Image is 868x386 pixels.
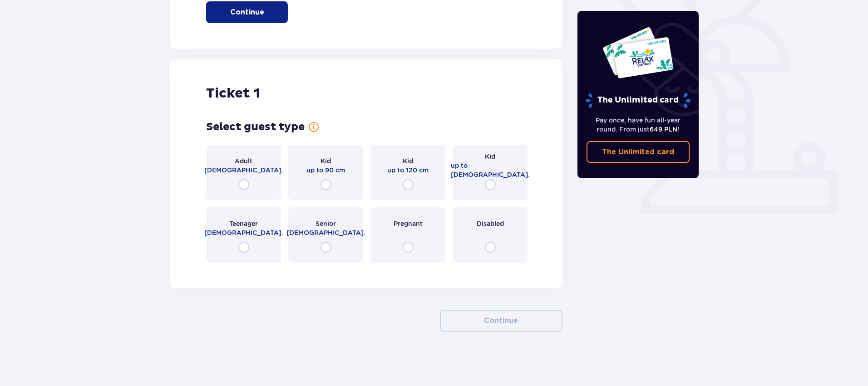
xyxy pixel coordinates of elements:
[477,219,504,228] span: Disabled
[451,161,530,179] span: up to [DEMOGRAPHIC_DATA].
[585,93,691,108] p: The Unlimited card
[229,219,258,228] span: Teenager
[321,156,331,166] span: Kid
[316,219,336,228] span: Senior
[602,26,674,79] img: Two entry cards to Suntago with the word 'UNLIMITED RELAX', featuring a white background with tro...
[306,166,345,175] span: up to 90 cm
[286,228,365,237] span: [DEMOGRAPHIC_DATA].
[230,7,264,17] p: Continue
[394,219,423,228] span: Pregnant
[387,166,429,175] span: up to 120 cm
[235,156,252,166] span: Adult
[602,147,674,157] p: The Unlimited card
[485,152,495,161] span: Kid
[440,310,562,332] button: Continue
[206,1,288,23] button: Continue
[204,228,283,237] span: [DEMOGRAPHIC_DATA].
[587,141,690,163] a: The Unlimited card
[484,316,518,326] p: Continue
[206,120,305,134] h3: Select guest type
[650,126,677,133] span: 649 PLN
[204,166,283,175] span: [DEMOGRAPHIC_DATA].
[206,85,260,102] h2: Ticket 1
[587,116,690,134] p: Pay once, have fun all-year round. From just !
[403,156,413,166] span: Kid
